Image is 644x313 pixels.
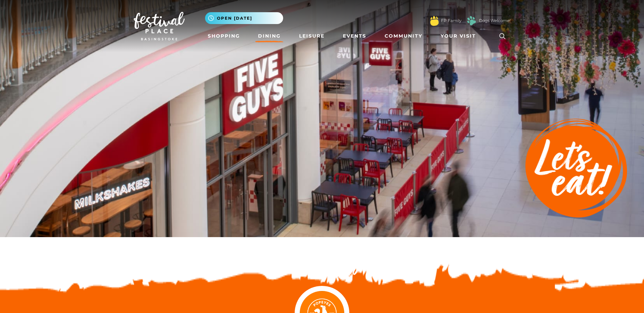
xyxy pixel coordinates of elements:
a: Community [382,30,425,42]
a: Your Visit [438,30,482,42]
h2: Discover something new... [134,251,511,272]
a: Events [340,30,369,42]
a: Dogs Welcome! [479,18,511,24]
a: Leisure [296,30,327,42]
a: FP Family [441,18,461,24]
span: Open [DATE] [217,15,252,21]
a: Dining [255,30,283,42]
button: Open [DATE] [205,12,283,24]
span: Your Visit [441,33,476,40]
a: Shopping [205,30,243,42]
img: Festival Place Logo [134,12,185,40]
